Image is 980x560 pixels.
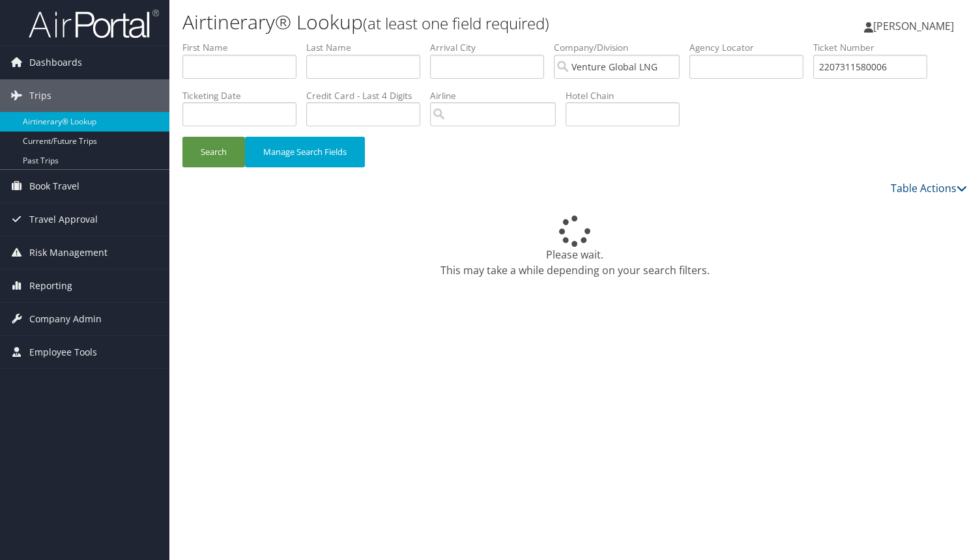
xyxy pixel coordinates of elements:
[29,336,97,369] span: Employee Tools
[182,89,306,102] label: Ticketing Date
[306,89,430,102] label: Credit Card - Last 4 Digits
[29,79,51,112] span: Trips
[29,203,98,236] span: Travel Approval
[566,89,689,102] label: Hotel Chain
[182,8,706,36] h1: Airtinerary® Lookup
[306,41,430,54] label: Last Name
[430,41,554,54] label: Arrival City
[29,236,108,269] span: Risk Management
[891,181,967,195] a: Table Actions
[864,7,967,46] a: [PERSON_NAME]
[182,41,306,54] label: First Name
[363,12,549,34] small: (at least one field required)
[813,41,937,54] label: Ticket Number
[182,216,967,278] div: Please wait. This may take a while depending on your search filters.
[29,303,102,335] span: Company Admin
[430,89,566,102] label: Airline
[29,46,82,79] span: Dashboards
[182,137,245,167] button: Search
[29,270,72,302] span: Reporting
[29,8,159,39] img: airportal-logo.png
[689,41,813,54] label: Agency Locator
[245,137,365,167] button: Manage Search Fields
[554,41,689,54] label: Company/Division
[873,19,954,33] span: [PERSON_NAME]
[29,170,79,203] span: Book Travel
